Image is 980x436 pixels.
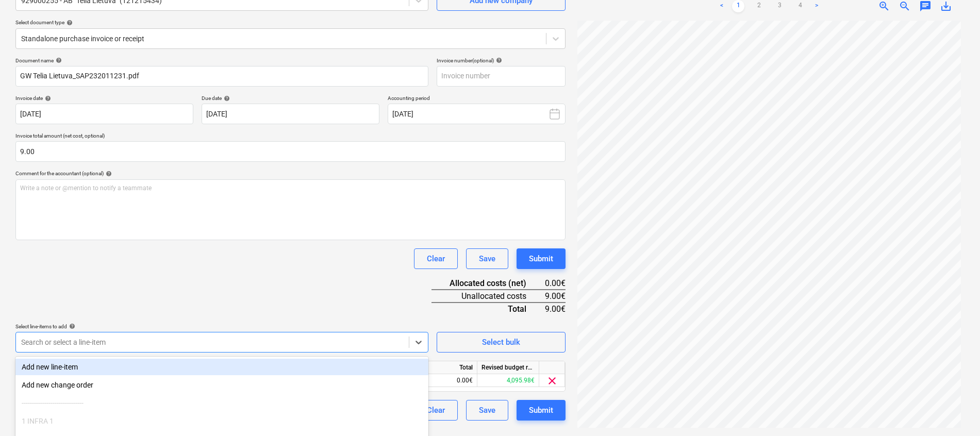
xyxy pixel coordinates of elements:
[477,374,539,387] div: 4,095.98€
[427,404,445,417] div: Clear
[431,303,543,315] div: Total
[15,19,566,26] div: Select document type
[54,57,62,63] span: help
[202,95,379,102] div: Due date
[67,323,75,329] span: help
[466,248,508,269] button: Save
[517,248,566,269] button: Submit
[64,20,73,26] span: help
[15,57,428,64] div: Document name
[437,332,566,353] button: Select bulk
[15,413,428,429] div: 1 INFRA 1
[416,374,477,387] div: 0.00€
[15,170,566,177] div: Comment for the accountant (optional)
[15,95,193,102] div: Invoice date
[414,400,458,421] button: Clear
[543,277,566,290] div: 0.00€
[928,387,980,436] iframe: Chat Widget
[546,375,558,387] span: clear
[15,377,428,393] div: Add new change order
[437,57,566,64] div: Invoice number (optional)
[494,57,502,63] span: help
[543,303,566,315] div: 9.00€
[15,104,193,124] input: Invoice date not specified
[477,361,539,374] div: Revised budget remaining
[479,404,495,417] div: Save
[43,95,51,102] span: help
[437,66,566,87] input: Invoice number
[388,95,566,104] p: Accounting period
[529,404,553,417] div: Submit
[482,336,520,349] div: Select bulk
[414,248,458,269] button: Clear
[15,66,428,87] input: Document name
[15,141,566,162] input: Invoice total amount (net cost, optional)
[388,104,566,124] button: [DATE]
[466,400,508,421] button: Save
[431,290,543,303] div: Unallocated costs
[15,359,428,375] div: Add new line-item
[222,95,230,102] span: help
[427,252,445,265] div: Clear
[529,252,553,265] div: Submit
[15,323,428,330] div: Select line-items to add
[15,132,566,141] p: Invoice total amount (net cost, optional)
[15,395,428,411] div: ------------------------------
[416,361,477,374] div: Total
[431,277,543,290] div: Allocated costs (net)
[543,290,566,303] div: 9.00€
[104,171,112,177] span: help
[517,400,566,421] button: Submit
[479,252,495,265] div: Save
[202,104,379,124] input: Due date not specified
